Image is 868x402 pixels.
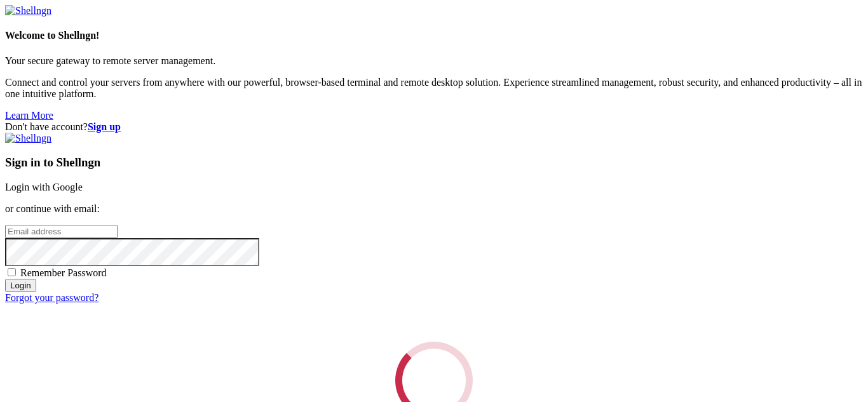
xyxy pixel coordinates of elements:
p: or continue with email: [5,203,863,215]
span: Remember Password [20,267,107,278]
img: Shellngn [5,133,51,144]
a: Login with Google [5,182,83,192]
input: Login [5,279,36,292]
h4: Welcome to Shellngn! [5,30,863,41]
p: Connect and control your servers from anywhere with our powerful, browser-based terminal and remo... [5,77,863,100]
input: Email address [5,225,118,238]
input: Remember Password [8,268,16,276]
a: Learn More [5,110,53,121]
a: Forgot your password? [5,292,98,303]
div: Don't have account? [5,121,863,133]
p: Your secure gateway to remote server management. [5,55,863,67]
img: Shellngn [5,5,51,17]
h3: Sign in to Shellngn [5,156,863,170]
a: Sign up [88,121,121,132]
